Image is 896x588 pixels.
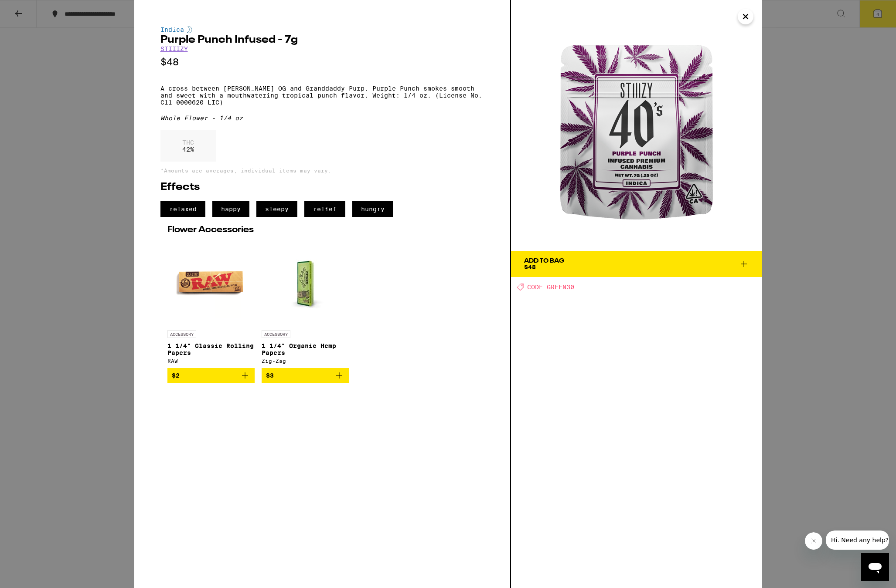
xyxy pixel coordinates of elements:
[160,35,484,45] h2: Purple Punch Infused - 7g
[167,358,255,364] div: RAW
[182,139,194,146] p: THC
[262,330,290,338] p: ACCESSORY
[160,182,484,193] h2: Effects
[304,201,345,217] span: relief
[160,26,484,33] div: Indica
[256,201,297,217] span: sleepy
[167,226,477,234] h2: Flower Accessories
[160,115,484,122] div: Whole Flower - 1/4 oz
[524,258,564,264] div: Add To Bag
[861,553,889,581] iframe: Button to launch messaging window
[738,9,753,24] button: Close
[262,358,349,364] div: Zig-Zag
[524,264,536,270] span: $48
[167,342,255,356] p: 1 1/4" Classic Rolling Papers
[262,239,349,326] img: Zig-Zag - 1 1/4" Organic Hemp Papers
[167,330,196,338] p: ACCESSORY
[527,284,574,291] span: CODE GREEN30
[160,130,216,162] div: 42 %
[167,239,255,368] a: Open page for 1 1/4" Classic Rolling Papers from RAW
[826,531,889,550] iframe: Message from company
[805,532,822,550] iframe: Close message
[262,342,349,356] p: 1 1/4" Organic Hemp Papers
[511,251,762,277] button: Add To Bag$48
[167,368,255,383] button: Add to bag
[187,26,192,33] img: indicaColor.svg
[160,168,484,173] p: *Amounts are averages, individual items may vary.
[160,201,205,217] span: relaxed
[262,239,349,368] a: Open page for 1 1/4" Organic Hemp Papers from Zig-Zag
[167,239,255,326] img: RAW - 1 1/4" Classic Rolling Papers
[352,201,393,217] span: hungry
[160,45,188,52] a: STIIIZY
[160,57,484,68] p: $48
[160,85,484,106] p: A cross between [PERSON_NAME] OG and Granddaddy Purp. Purple Punch smokes smooth and sweet with a...
[172,372,180,379] span: $2
[262,368,349,383] button: Add to bag
[212,201,249,217] span: happy
[266,372,274,379] span: $3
